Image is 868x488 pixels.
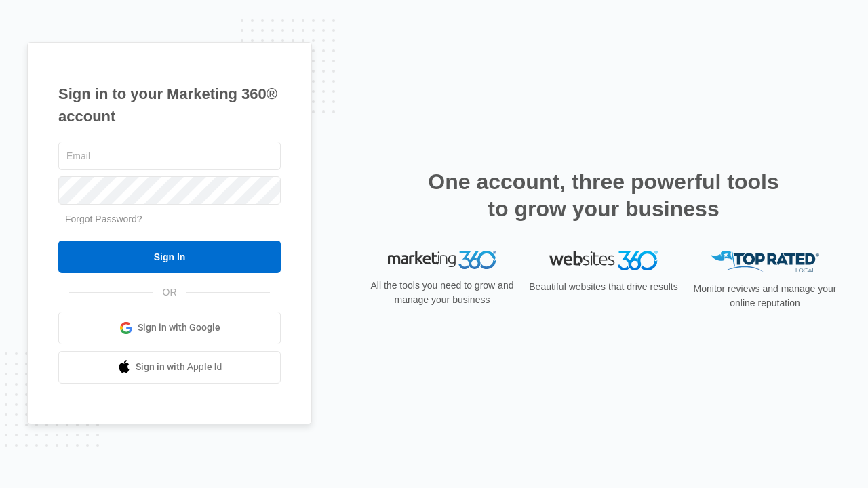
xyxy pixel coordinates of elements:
[58,241,281,273] input: Sign In
[689,282,841,310] p: Monitor reviews and manage your online reputation
[58,351,281,384] a: Sign in with Apple Id
[366,279,518,307] p: All the tools you need to grow and manage your business
[711,251,819,273] img: Top Rated Local
[58,83,281,127] h1: Sign in to your Marketing 360® account
[65,213,142,224] a: Forgot Password?
[138,321,220,335] span: Sign in with Google
[424,168,783,222] h2: One account, three powerful tools to grow your business
[58,312,281,344] a: Sign in with Google
[136,360,222,374] span: Sign in with Apple Id
[58,142,281,170] input: Email
[388,251,496,270] img: Marketing 360
[549,251,658,270] img: Websites 360
[528,280,679,294] p: Beautiful websites that drive results
[153,285,186,300] span: OR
